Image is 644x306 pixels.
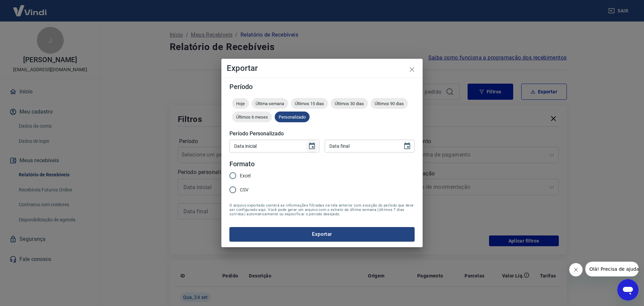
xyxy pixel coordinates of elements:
iframe: Fechar mensagem [569,263,583,276]
div: Últimos 6 meses [232,112,272,122]
div: Última semana [252,98,288,109]
span: Últimos 6 meses [232,115,272,120]
span: O arquivo exportado conterá as informações filtradas na tela anterior com exceção do período que ... [229,203,415,216]
div: Últimos 30 dias [331,98,368,109]
span: Última semana [252,101,288,106]
button: Choose date [305,139,319,153]
span: Hoje [232,101,249,106]
input: DD/MM/YYYY [325,140,398,152]
iframe: Botão para abrir a janela de mensagens [617,279,639,301]
button: Choose date [400,139,414,153]
span: Últimos 90 dias [371,101,408,106]
div: Últimos 15 dias [291,98,328,109]
h5: Período Personalizado [229,130,415,137]
button: close [404,61,420,78]
button: Exportar [229,227,415,241]
h5: Período [229,83,415,90]
h4: Exportar [227,64,417,72]
span: Últimos 15 dias [291,101,328,106]
legend: Formato [229,159,255,169]
span: Personalizado [275,115,310,120]
iframe: Mensagem da empresa [585,262,639,276]
span: Olá! Precisa de ajuda? [4,5,56,10]
span: Excel [240,172,251,179]
input: DD/MM/YYYY [229,140,303,152]
span: CSV [240,186,249,193]
div: Personalizado [275,112,310,122]
span: Últimos 30 dias [331,101,368,106]
div: Últimos 90 dias [371,98,408,109]
div: Hoje [232,98,249,109]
